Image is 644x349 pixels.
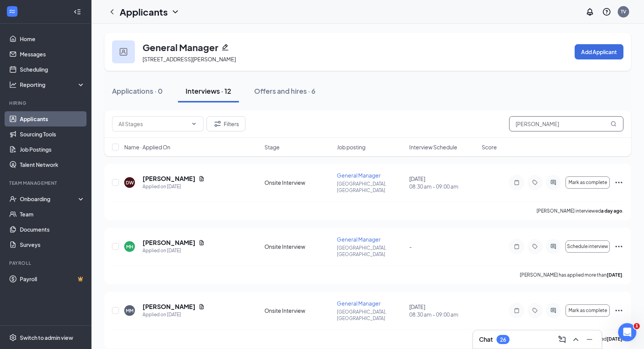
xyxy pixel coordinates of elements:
svg: ChevronLeft [107,7,117,16]
svg: ActiveChat [549,307,558,314]
button: Schedule interview [566,240,610,253]
svg: Tag [530,179,540,186]
div: Switch to admin view [20,334,73,341]
div: Offers and hires · 6 [254,86,316,96]
div: MM [126,307,133,314]
input: Search in interviews [509,116,623,131]
h3: General Manager [143,41,218,54]
b: [DATE] [607,336,622,342]
h5: [PERSON_NAME] [143,174,195,183]
span: Interview Schedule [409,143,457,151]
svg: QuestionInfo [602,7,611,16]
a: Sourcing Tools [20,126,85,142]
a: Home [20,31,85,46]
button: Mark as complete [566,176,610,189]
b: [DATE] [607,272,622,278]
h5: [PERSON_NAME] [143,303,195,311]
span: General Manager [337,172,381,179]
div: [DATE] [409,175,477,190]
span: Job posting [337,143,365,151]
div: Onsite Interview [264,179,332,186]
svg: Collapse [74,8,81,16]
a: Applicants [20,111,85,126]
span: - [409,243,412,250]
a: Job Postings [20,142,85,157]
p: [PERSON_NAME] interviewed . [537,208,623,214]
div: Onboarding [20,195,78,203]
button: Filter Filters [207,116,245,131]
svg: Notifications [585,7,594,16]
button: ComposeMessage [556,333,568,346]
div: Onsite Interview [264,243,332,250]
input: All Stages [119,120,188,128]
span: Score [482,143,497,151]
div: 26 [500,336,506,343]
button: Minimize [583,333,596,346]
span: Mark as complete [569,180,607,185]
span: General Manager [337,236,381,243]
button: ChevronUp [570,333,582,346]
svg: ChevronDown [171,7,180,16]
div: Team Management [9,180,83,186]
span: Mark as complete [569,308,607,313]
a: Talent Network [20,157,85,172]
a: PayrollCrown [20,271,85,287]
div: Reporting [20,81,85,88]
svg: Ellipses [614,242,623,251]
div: Applied on [DATE] [143,183,205,191]
div: TV [621,8,626,15]
span: 08:30 am - 09:00 am [409,183,477,190]
svg: ActiveChat [549,179,558,186]
svg: WorkstreamLogo [8,8,16,15]
div: [DATE] [409,303,477,318]
svg: Note [512,243,521,250]
a: Surveys [20,237,85,252]
svg: ChevronUp [571,335,580,344]
svg: Minimize [585,335,594,344]
div: Applied on [DATE] [143,247,205,255]
a: Messages [20,46,85,62]
p: [PERSON_NAME] has applied more than . [520,272,623,278]
svg: Document [199,304,205,310]
div: Interviews · 12 [186,86,231,96]
svg: Analysis [9,81,17,88]
p: [GEOGRAPHIC_DATA], [GEOGRAPHIC_DATA] [337,181,405,194]
div: Applied on [DATE] [143,311,205,319]
svg: Document [199,240,205,246]
a: Team [20,207,85,222]
svg: Note [512,307,521,314]
svg: Note [512,179,521,186]
div: Applications · 0 [112,86,163,96]
div: Onsite Interview [264,307,332,314]
svg: MagnifyingGlass [610,121,617,127]
a: Documents [20,222,85,237]
p: [GEOGRAPHIC_DATA], [GEOGRAPHIC_DATA] [337,245,405,258]
svg: Document [199,176,205,182]
span: General Manager [337,300,381,307]
img: user icon [120,48,127,56]
div: Hiring [9,100,83,106]
svg: Tag [530,307,540,314]
button: Add Applicant [575,44,623,59]
svg: ActiveChat [549,243,558,250]
svg: ChevronDown [191,121,197,127]
b: a day ago [601,208,622,214]
h1: Applicants [120,5,168,18]
svg: ComposeMessage [557,335,567,344]
h3: Chat [479,335,493,344]
div: DW [126,179,134,186]
span: 08:30 am - 09:00 am [409,311,477,318]
span: Name · Applied On [124,143,170,151]
button: Mark as complete [566,304,610,317]
span: Schedule interview [567,244,608,249]
span: 1 [634,323,640,329]
svg: Tag [530,243,540,250]
svg: Ellipses [614,306,623,315]
div: MH [126,243,133,250]
p: [GEOGRAPHIC_DATA], [GEOGRAPHIC_DATA] [337,309,405,322]
svg: Ellipses [614,178,623,187]
h5: [PERSON_NAME] [143,239,195,247]
span: Stage [264,143,280,151]
svg: Settings [9,334,17,341]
